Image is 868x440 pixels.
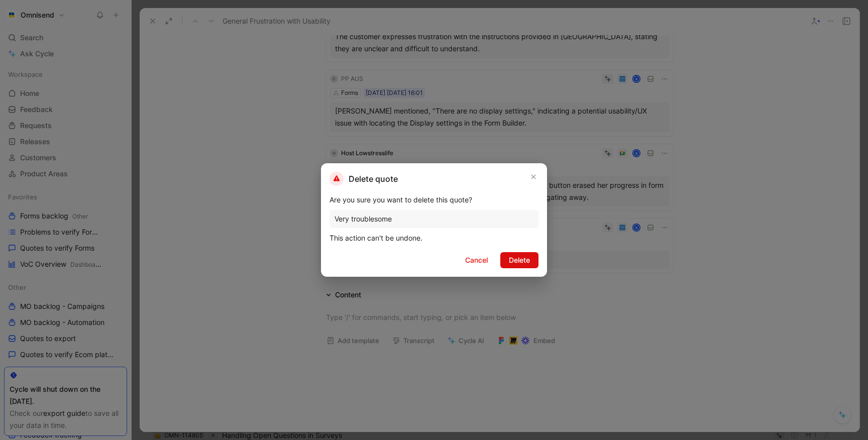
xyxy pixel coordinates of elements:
[335,213,533,225] div: Very troublesome
[330,194,538,244] div: Are you sure you want to delete this quote? This action can't be undone.
[500,252,538,268] button: Delete
[509,254,530,266] span: Delete
[330,172,398,186] h2: Delete quote
[457,252,496,268] button: Cancel
[465,254,488,266] span: Cancel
